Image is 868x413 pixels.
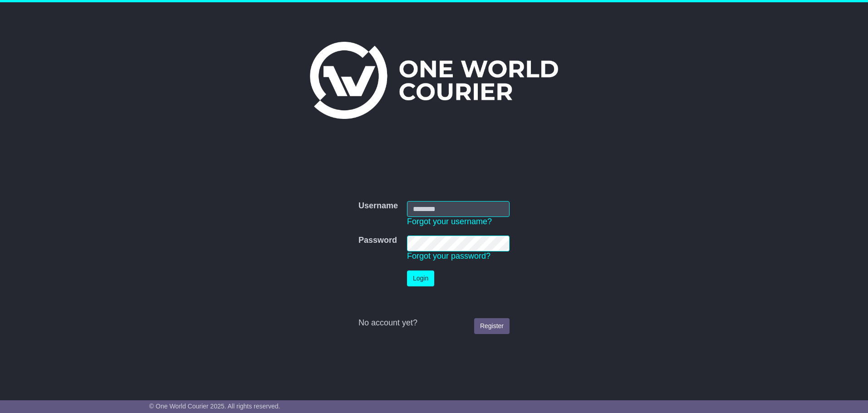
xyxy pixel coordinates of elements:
img: One World [310,42,558,119]
a: Register [474,318,510,334]
label: Password [358,236,397,246]
a: Forgot your password? [407,251,490,261]
button: Login [407,270,434,286]
a: Forgot your username? [407,217,492,226]
span: © One World Courier 2025. All rights reserved. [149,403,280,410]
div: No account yet? [358,318,510,328]
label: Username [358,201,398,211]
